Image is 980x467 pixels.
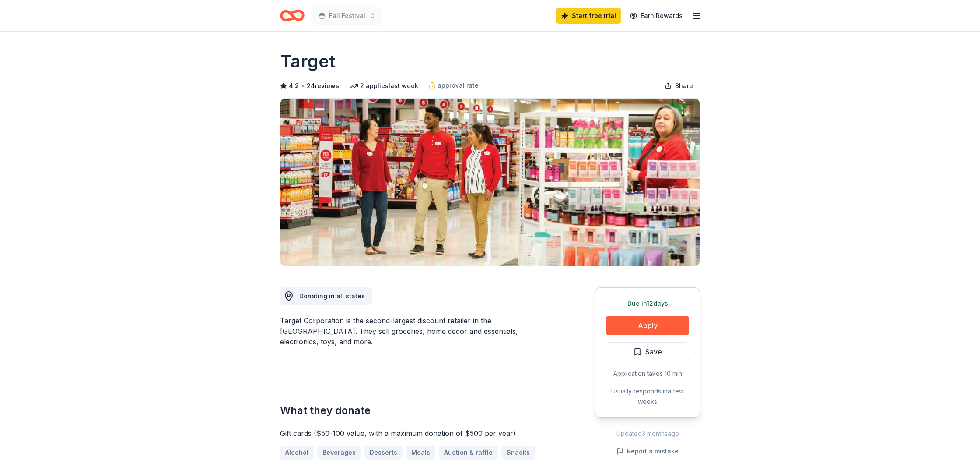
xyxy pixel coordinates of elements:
[625,8,688,24] a: Earn Rewards
[280,315,553,347] div: Target Corporation is the second-largest discount retailer in the [GEOGRAPHIC_DATA]. They sell gr...
[350,81,418,91] div: 2 applies last week
[595,428,700,439] div: Updated 3 months ago
[429,80,479,91] a: approval rate
[311,7,383,25] button: Fall Festival
[317,446,361,460] a: Beverages
[606,368,689,379] div: Application takes 10 min
[289,81,299,91] span: 4.2
[280,99,700,266] img: Image for Target
[606,342,689,361] button: Save
[307,81,339,91] button: 24reviews
[658,77,700,95] button: Share
[606,316,689,335] button: Apply
[606,298,689,309] div: Due in 12 days
[301,82,304,89] span: •
[439,446,498,460] a: Auction & raffle
[299,292,365,300] span: Donating in all states
[329,11,365,21] span: Fall Festival
[437,80,479,91] span: approval rate
[364,446,402,460] a: Desserts
[606,386,689,407] div: Usually responds in a few weeks
[675,81,693,91] span: Share
[280,428,553,439] div: Gift cards ($50-100 value, with a maximum donation of $500 per year)
[556,8,621,24] a: Start free trial
[645,346,662,357] span: Save
[280,49,336,74] h1: Target
[406,446,435,460] a: Meals
[616,446,679,456] button: Report a mistake
[280,5,304,26] a: Home
[280,403,553,417] h2: What they donate
[501,446,535,460] a: Snacks
[280,446,314,460] a: Alcohol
